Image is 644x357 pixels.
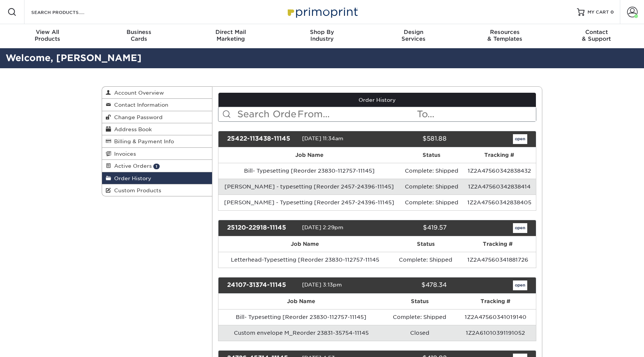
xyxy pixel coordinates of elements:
[221,223,302,233] div: 25120-22918-11145
[513,280,527,290] a: open
[218,325,384,341] td: Custom envelope M_Reorder 23831-35754-11145
[462,147,536,163] th: Tracking #
[111,175,151,181] span: Order History
[368,29,459,42] div: Services
[551,24,642,48] a: Contact& Support
[368,24,459,48] a: DesignServices
[153,164,160,169] span: 1
[237,107,297,121] input: Search Orders...
[462,179,536,195] td: 1Z2A47560342838414
[218,93,536,107] a: Order History
[392,252,459,268] td: Complete: Shipped
[102,99,212,111] a: Contact Information
[102,123,212,135] a: Address Book
[455,325,536,341] td: 1Z2A61010391191052
[111,163,152,169] span: Active Orders
[218,195,400,210] td: [PERSON_NAME] - Typesetting [Reorder 2457-24396-11145]
[462,163,536,179] td: 1Z2A47560342838432
[218,179,400,195] td: [PERSON_NAME] - typesetting [Reorder 2457-24396-11145]
[218,309,384,325] td: Bill- Typesetting [Reorder 23830-112757-11145]
[400,179,463,195] td: Complete: Shipped
[297,107,417,121] input: From...
[218,252,392,268] td: Letterhead-Typesetting [Reorder 23830-112757-11145
[276,29,368,42] div: Industry
[392,236,459,252] th: Status
[610,9,614,15] span: 0
[459,236,536,252] th: Tracking #
[455,294,536,309] th: Tracking #
[93,29,185,42] div: Cards
[102,148,212,160] a: Invoices
[185,24,276,48] a: Direct MailMarketing
[368,29,459,35] span: Design
[218,147,400,163] th: Job Name
[459,29,551,42] div: & Templates
[276,29,368,35] span: Shop By
[93,24,185,48] a: BusinessCards
[302,224,343,230] span: [DATE] 2:29pm
[185,29,276,42] div: Marketing
[221,280,302,290] div: 24107-31374-11145
[221,134,302,144] div: 25422-113438-11145
[111,126,152,132] span: Address Book
[111,138,174,144] span: Billing & Payment Info
[218,294,384,309] th: Job Name
[2,24,93,48] a: View AllProducts
[459,29,551,35] span: Resources
[31,8,104,17] input: SEARCH PRODUCTS.....
[111,114,163,120] span: Change Password
[400,147,463,163] th: Status
[384,309,455,325] td: Complete: Shipped
[102,184,212,196] a: Custom Products
[371,134,452,144] div: $581.88
[551,29,642,35] span: Contact
[588,9,609,15] span: MY CART
[384,294,455,309] th: Status
[384,325,455,341] td: Closed
[459,252,536,268] td: 1Z2A47560341881726
[218,236,392,252] th: Job Name
[459,24,551,48] a: Resources& Templates
[102,87,212,99] a: Account Overview
[102,135,212,147] a: Billing & Payment Info
[111,187,161,193] span: Custom Products
[111,90,164,96] span: Account Overview
[416,107,536,121] input: To...
[185,29,276,35] span: Direct Mail
[400,163,463,179] td: Complete: Shipped
[276,24,368,48] a: Shop ByIndustry
[302,135,343,141] span: [DATE] 11:34am
[371,223,452,233] div: $419.57
[513,134,527,144] a: open
[455,309,536,325] td: 1Z2A47560341019140
[218,163,400,179] td: Bill- Typesetting [Reorder 23830-112757-11145]
[462,195,536,210] td: 1Z2A47560342838405
[102,111,212,123] a: Change Password
[102,160,212,172] a: Active Orders 1
[371,280,452,290] div: $478.34
[2,29,93,42] div: Products
[302,282,342,288] span: [DATE] 3:13pm
[284,4,360,20] img: Primoprint
[513,223,527,233] a: open
[93,29,185,35] span: Business
[551,29,642,42] div: & Support
[102,172,212,184] a: Order History
[400,195,463,210] td: Complete: Shipped
[111,102,168,108] span: Contact Information
[2,29,93,35] span: View All
[111,151,136,157] span: Invoices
